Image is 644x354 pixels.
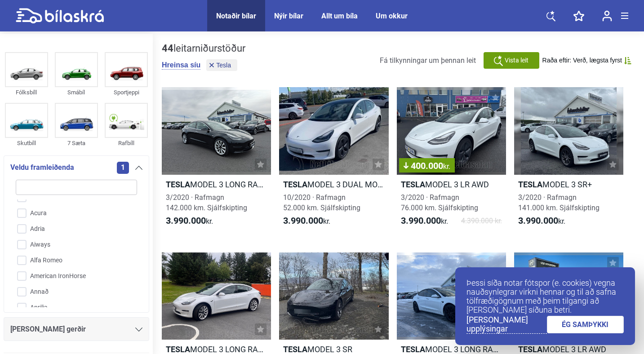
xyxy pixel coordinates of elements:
a: TeslaMODEL 3 LONG RANGE3/2020 · Rafmagn142.000 km. Sjálfskipting3.990.000kr. [162,87,271,235]
span: kr. [401,216,448,226]
a: TeslaMODEL 3 SR+3/2020 · Rafmagn141.000 km. Sjálfskipting3.990.000kr. [514,87,623,235]
a: TeslaMODEL 3 DUAL MOTOR LONG RANGE AWD10/2020 · Rafmagn52.000 km. Sjálfskipting3.990.000kr. [279,87,388,235]
span: kr. [166,216,213,226]
b: 3.990.000 [166,215,206,226]
span: Fá tilkynningar um þennan leit [380,56,476,65]
p: Þessi síða notar fótspor (e. cookies) vegna nauðsynlegrar virkni hennar og til að safna tölfræðig... [466,279,624,314]
a: Allt um bíla [321,12,358,20]
b: 3.990.000 [518,215,558,226]
b: Tesla [166,180,190,189]
span: Veldu framleiðenda [10,161,74,174]
span: 3/2020 · Rafmagn 142.000 km. Sjálfskipting [166,193,247,212]
h2: MODEL 3 LR AWD [397,179,506,190]
a: Nýir bílar [274,12,303,20]
span: Tesla [216,62,231,68]
span: 4.390.000 kr. [461,216,502,226]
b: Tesla [401,180,425,189]
a: ÉG SAMÞYKKI [547,316,624,333]
img: user-login.svg [602,10,612,22]
span: 3/2020 · Rafmagn 141.000 km. Sjálfskipting [518,193,600,212]
h2: MODEL 3 DUAL MOTOR LONG RANGE AWD [279,179,388,190]
b: Tesla [283,345,307,354]
div: 7 Sæta [55,138,98,148]
b: 44 [162,43,173,54]
a: Um okkur [376,12,408,20]
b: Tesla [518,345,542,354]
a: 400.000kr.TeslaMODEL 3 LR AWD3/2020 · Rafmagn76.000 km. Sjálfskipting3.990.000kr.4.390.000 kr. [397,87,506,235]
b: Tesla [518,180,542,189]
span: 10/2020 · Rafmagn 52.000 km. Sjálfskipting [283,193,360,212]
h2: MODEL 3 LONG RANGE [162,179,271,190]
span: 400.000 [404,161,450,170]
span: kr. [518,216,565,226]
button: Hreinsa síu [162,61,200,70]
div: leitarniðurstöður [162,43,245,54]
b: 3.990.000 [283,215,323,226]
span: kr. [443,162,450,171]
b: Tesla [283,180,307,189]
span: 1 [117,162,129,174]
b: Tesla [401,345,425,354]
div: Skutbíll [5,138,48,148]
a: Notaðir bílar [216,12,256,20]
b: Tesla [166,345,190,354]
button: Tesla [206,59,237,71]
div: Rafbíll [105,138,148,148]
a: [PERSON_NAME] upplýsingar [466,315,547,334]
h2: MODEL 3 SR+ [514,179,623,190]
span: kr. [283,216,330,226]
div: Sportjeppi [105,87,148,97]
span: Vista leit [505,56,529,65]
span: [PERSON_NAME] gerðir [10,323,86,336]
button: Raða eftir: Verð, lægsta fyrst [542,57,631,64]
b: 3.990.000 [401,215,441,226]
span: 3/2020 · Rafmagn 76.000 km. Sjálfskipting [401,193,478,212]
div: Smábíl [55,87,98,97]
span: Raða eftir: Verð, lægsta fyrst [542,57,622,64]
div: Fólksbíll [5,87,48,97]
